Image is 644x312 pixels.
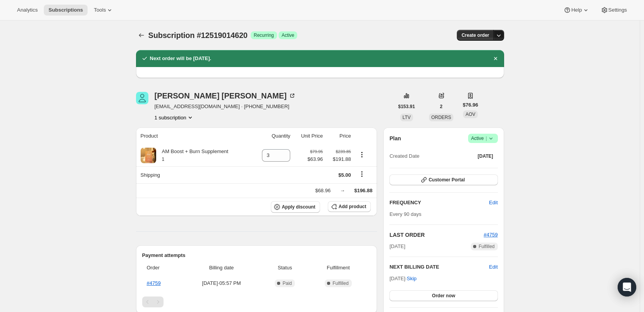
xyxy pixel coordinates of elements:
button: Skip [402,272,421,285]
button: Edit [489,263,498,271]
span: Created Date [389,152,419,160]
div: [PERSON_NAME] [PERSON_NAME] [155,92,296,100]
span: Active [282,32,294,38]
h2: NEXT BILLING DATE [389,263,489,271]
span: Create order [461,32,489,38]
span: $191.88 [327,155,351,163]
button: Product actions [356,150,368,159]
small: 1 [162,157,165,162]
small: $79.95 [310,149,323,154]
span: Add product [339,203,366,210]
h2: FREQUENCY [389,199,489,207]
button: Settings [596,5,632,16]
span: Skip [407,275,417,283]
button: Tools [89,5,118,16]
span: ORDERS [431,115,451,120]
span: | [486,135,487,141]
span: [DATE] [478,153,493,159]
button: Order now [389,290,498,301]
button: #4759 [484,231,498,239]
span: Edit [489,199,498,207]
button: $153.91 [394,101,420,112]
span: Active [471,134,495,142]
div: Open Intercom Messenger [618,278,636,296]
span: LTV [403,115,411,120]
span: $63.96 [308,155,323,163]
h2: LAST ORDER [389,231,484,239]
th: Shipping [136,166,252,183]
span: Analytics [17,7,38,13]
div: $68.96 [315,187,331,195]
button: 2 [435,101,447,112]
a: #4759 [484,232,498,238]
button: Add product [328,201,371,212]
span: [DATE] [389,243,405,250]
th: Unit Price [293,128,325,145]
span: Apply discount [282,204,315,210]
span: Settings [608,7,627,13]
div: AM Boost + Burn Supplement [156,148,229,163]
span: Every 90 days [389,211,421,217]
span: Paid [282,280,292,286]
span: [DATE] · [389,276,417,281]
th: Product [136,128,252,145]
span: $196.88 [354,188,372,193]
button: Edit [484,197,502,209]
button: Apply discount [271,201,320,213]
th: Price [325,128,353,145]
span: Subscription #12519014620 [148,31,248,40]
h2: Plan [389,134,401,142]
span: Order now [432,293,455,299]
button: [DATE] [473,151,498,162]
span: [DATE] · 05:57 PM [183,279,260,287]
button: Shipping actions [356,170,368,178]
th: Order [142,259,181,276]
img: product img [141,148,156,163]
span: Help [571,7,582,13]
div: → [340,187,345,195]
button: Dismiss notification [490,53,501,64]
span: Fulfilled [332,280,348,286]
button: Subscriptions [136,30,147,41]
button: Customer Portal [389,174,498,185]
h2: Next order will be [DATE]. [150,55,212,62]
a: #4759 [147,280,161,286]
button: Analytics [12,5,42,16]
span: Subscriptions [48,7,83,13]
span: Customer Portal [429,177,465,183]
span: $76.96 [463,101,478,109]
h2: Payment attempts [142,252,371,259]
button: Product actions [155,114,194,121]
span: 2 [440,103,443,110]
th: Quantity [252,128,293,145]
nav: Pagination [142,296,371,307]
span: Fulfillment [310,264,366,272]
span: Billing date [183,264,260,272]
span: [EMAIL_ADDRESS][DOMAIN_NAME] · [PHONE_NUMBER] [155,103,296,110]
span: Recurring [254,32,274,38]
span: Tools [94,7,106,13]
span: Martee Moseley [136,92,148,104]
small: $239.85 [336,149,351,154]
span: Status [264,264,306,272]
span: $153.91 [398,103,415,110]
span: $5.00 [338,172,351,178]
button: Help [559,5,594,16]
button: Subscriptions [44,5,88,16]
span: AOV [465,112,475,117]
span: Fulfilled [479,243,494,250]
button: Create order [457,30,494,41]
